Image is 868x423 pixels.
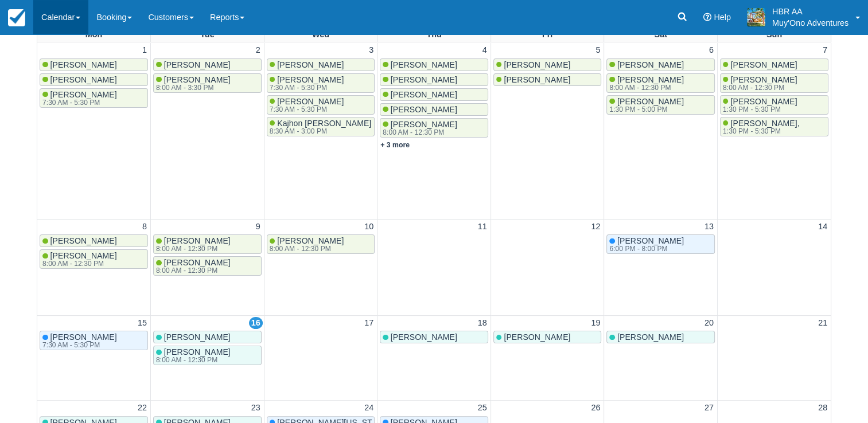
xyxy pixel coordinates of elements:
div: 7:30 AM - 5:30 PM [42,342,115,348]
span: [PERSON_NAME] [617,332,684,342]
a: Mon [83,28,105,42]
a: Kajhon [PERSON_NAME]8:30 AM - 3:00 PM [267,117,375,136]
span: [PERSON_NAME] [391,75,457,84]
div: 8:00 AM - 12:30 PM [156,245,228,252]
a: [PERSON_NAME]8:00 AM - 12:30 PM [153,346,262,365]
div: 8:00 AM - 3:30 PM [156,84,228,91]
span: [PERSON_NAME] [391,90,457,99]
a: Sun [764,28,784,42]
a: [PERSON_NAME]1:30 PM - 5:00 PM [606,95,715,115]
a: 24 [362,402,376,414]
span: [PERSON_NAME] [730,97,797,106]
a: [PERSON_NAME] [40,73,148,86]
div: 1:30 PM - 5:30 PM [723,128,797,135]
a: 7 [820,44,830,57]
a: 9 [254,221,263,233]
div: 6:00 PM - 8:00 PM [609,245,682,252]
a: [PERSON_NAME]8:00 AM - 12:30 PM [153,256,262,276]
span: [PERSON_NAME] [504,60,570,69]
div: 7:30 AM - 5:30 PM [42,99,115,106]
a: [PERSON_NAME]7:30 AM - 5:30 PM [40,88,148,108]
span: [PERSON_NAME] [617,236,684,245]
a: 13 [702,221,716,233]
a: 15 [135,317,149,330]
span: [PERSON_NAME], [730,119,799,128]
a: 20 [702,317,716,330]
div: 8:00 AM - 12:30 PM [156,267,228,274]
a: Thu [424,28,443,42]
span: [PERSON_NAME] [164,347,231,357]
a: [PERSON_NAME]8:00 AM - 12:30 PM [267,234,375,254]
div: 8:30 AM - 3:00 PM [270,128,369,135]
a: Fri [540,28,555,42]
a: [PERSON_NAME]8:00 AM - 12:30 PM [153,234,262,254]
a: [PERSON_NAME] [606,331,715,343]
img: A20 [747,8,765,26]
span: [PERSON_NAME] [617,97,684,106]
span: [PERSON_NAME] [277,97,344,106]
a: 28 [816,402,830,414]
a: 8 [140,221,149,233]
a: [PERSON_NAME]8:00 AM - 12:30 PM [380,118,488,138]
a: 11 [476,221,489,233]
a: 12 [589,221,602,233]
div: 8:00 AM - 12:30 PM [609,84,682,91]
a: 21 [816,317,830,330]
div: 1:30 PM - 5:00 PM [609,106,682,113]
span: [PERSON_NAME] [277,236,344,245]
span: [PERSON_NAME] [50,60,117,69]
a: 1 [140,44,149,57]
span: Kajhon [PERSON_NAME] [277,119,371,128]
span: Help [714,13,731,22]
span: [PERSON_NAME] [164,75,231,84]
span: [PERSON_NAME] [50,332,117,342]
a: [PERSON_NAME] [380,58,488,71]
a: [PERSON_NAME] [720,58,828,71]
img: checkfront-main-nav-mini-logo.png [8,9,25,26]
a: [PERSON_NAME]8:00 AM - 12:30 PM [720,73,828,93]
a: [PERSON_NAME]1:30 PM - 5:30 PM [720,95,828,115]
span: [PERSON_NAME] [164,236,231,245]
div: 8:00 AM - 12:30 PM [383,129,455,136]
div: 8:00 AM - 12:30 PM [42,260,115,267]
span: [PERSON_NAME] [50,90,117,99]
a: [PERSON_NAME] [267,58,375,71]
p: HBR AA [772,6,848,17]
a: [PERSON_NAME] [493,331,602,343]
a: 25 [476,402,489,414]
a: [PERSON_NAME] [380,88,488,101]
a: [PERSON_NAME] [380,73,488,86]
span: [PERSON_NAME] [391,120,457,129]
a: [PERSON_NAME] [153,58,262,71]
a: 19 [589,317,602,330]
a: [PERSON_NAME] [380,103,488,116]
a: 5 [593,44,602,57]
a: 4 [480,44,489,57]
a: 6 [707,44,716,57]
p: Muy'Ono Adventures [772,17,848,29]
span: [PERSON_NAME] [50,236,117,245]
a: [PERSON_NAME] [40,234,148,247]
a: [PERSON_NAME]7:30 AM - 5:30 PM [267,95,375,115]
a: 10 [362,221,376,233]
a: [PERSON_NAME]7:30 AM - 5:30 PM [40,331,148,350]
a: [PERSON_NAME]8:00 AM - 12:30 PM [606,73,715,93]
a: Wed [310,28,332,42]
span: [PERSON_NAME] [164,332,231,342]
a: [PERSON_NAME],1:30 PM - 5:30 PM [720,117,828,136]
div: 8:00 AM - 12:30 PM [723,84,795,91]
a: [PERSON_NAME]8:00 AM - 3:30 PM [153,73,262,93]
a: + 3 more [380,141,410,149]
span: [PERSON_NAME] [277,75,344,84]
span: [PERSON_NAME] [164,258,231,267]
a: [PERSON_NAME] [40,58,148,71]
a: [PERSON_NAME]7:30 AM - 5:30 PM [267,73,375,93]
a: [PERSON_NAME]6:00 PM - 8:00 PM [606,234,715,254]
span: [PERSON_NAME] [504,332,570,342]
span: [PERSON_NAME] [617,75,684,84]
a: 22 [135,402,149,414]
a: 26 [589,402,602,414]
a: [PERSON_NAME]8:00 AM - 12:30 PM [40,249,148,269]
a: [PERSON_NAME] [493,58,602,71]
a: 27 [702,402,716,414]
